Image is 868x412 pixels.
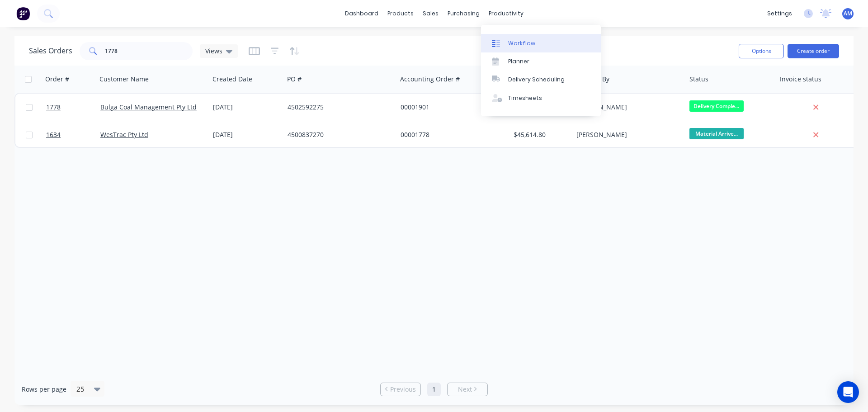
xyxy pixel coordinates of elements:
div: purchasing [443,7,484,20]
div: $45,614.80 [514,130,567,139]
h1: Sales Orders [29,47,72,55]
a: 1634 [46,121,100,148]
input: Search... [105,42,193,60]
div: Invoice status [780,75,821,84]
a: Page 1 is your current page [427,383,441,396]
div: products [383,7,418,20]
div: productivity [484,7,528,20]
div: Delivery Scheduling [508,76,565,84]
a: Bulga Coal Management Pty Ltd [100,103,197,111]
span: 1634 [46,130,61,139]
a: dashboard [340,7,383,20]
span: AM [844,9,852,18]
span: Previous [390,385,416,394]
div: Order # [45,75,69,84]
div: Status [689,75,708,84]
div: Accounting Order # [400,75,460,84]
div: Customer Name [99,75,149,84]
a: Next page [448,385,487,394]
div: [PERSON_NAME] [576,103,677,112]
a: Timesheets [481,89,601,107]
span: Rows per page [22,385,66,394]
button: Options [739,44,784,58]
span: Material Arrive... [689,128,744,139]
div: 4502592275 [288,103,388,112]
div: 00001778 [401,130,501,139]
div: Created Date [212,75,252,84]
div: 4500837270 [288,130,388,139]
div: Timesheets [508,94,542,102]
a: 1778 [46,94,100,121]
div: [PERSON_NAME] [576,130,677,139]
div: [DATE] [213,130,280,139]
a: Workflow [481,34,601,52]
img: Factory [16,7,30,20]
div: Planner [508,57,529,66]
a: WesTrac Pty Ltd [100,130,148,139]
span: Delivery Comple... [689,100,744,112]
div: Open Intercom Messenger [837,381,859,403]
span: Next [458,385,472,394]
div: 00001901 [401,103,501,112]
a: Delivery Scheduling [481,71,601,89]
a: Planner [481,52,601,71]
div: settings [763,7,797,20]
div: [DATE] [213,103,280,112]
div: PO # [287,75,302,84]
button: Create order [788,44,839,58]
div: sales [418,7,443,20]
a: Previous page [381,385,420,394]
span: Views [205,46,222,56]
ul: Pagination [377,383,491,396]
span: 1778 [46,103,61,112]
div: Workflow [508,39,535,47]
